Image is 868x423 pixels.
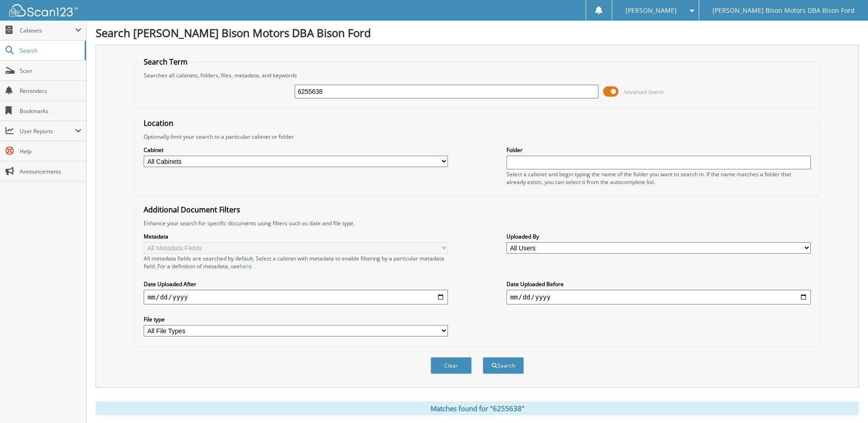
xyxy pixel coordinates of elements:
span: [PERSON_NAME] Bison Motors DBA Bison Ford [712,8,855,13]
span: Announcements [20,168,81,175]
label: Uploaded By [507,233,811,240]
span: Cabinets [20,27,75,34]
button: Clear [431,357,472,374]
legend: Additional Document Filters [139,205,245,215]
img: scan123-logo-white.svg [9,4,78,16]
div: Optionally limit your search to a particular cabinet or folder [139,133,815,141]
label: Date Uploaded After [144,280,448,288]
span: Bookmarks [20,107,81,115]
input: start [144,290,448,304]
div: Enhance your search for specific documents using filters such as date and file type. [139,219,815,227]
label: Date Uploaded Before [507,280,811,288]
label: Folder [507,146,811,154]
legend: Location [139,118,178,128]
button: Search [483,357,524,374]
span: Advanced Search [624,88,664,95]
a: here [240,262,252,270]
span: [PERSON_NAME] [625,8,677,13]
label: File type [144,315,448,323]
div: Select a cabinet and begin typing the name of the folder you want to search in. If the name match... [507,170,811,186]
span: User Reports [20,127,75,135]
legend: Search Term [139,57,192,67]
div: Searches all cabinets, folders, files, metadata, and keywords [139,71,815,79]
span: Search [20,47,80,54]
div: Matches found for "6255638" [96,401,859,415]
label: Cabinet [144,146,448,154]
span: Scan [20,67,81,75]
span: Reminders [20,87,81,95]
input: end [507,290,811,304]
h1: Search [PERSON_NAME] Bison Motors DBA Bison Ford [96,25,859,40]
label: Metadata [144,233,448,240]
div: All metadata fields are searched by default. Select a cabinet with metadata to enable filtering b... [144,255,448,270]
span: Help [20,147,81,155]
